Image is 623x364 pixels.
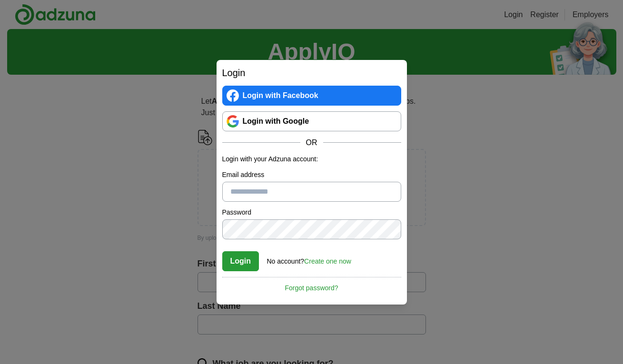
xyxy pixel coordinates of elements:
span: OR [300,137,323,148]
a: Create one now [304,257,351,265]
button: Login [222,251,259,271]
h2: Login [222,66,401,80]
label: Email address [222,170,401,180]
a: Login with Facebook [222,86,401,106]
p: Login with your Adzuna account: [222,154,401,164]
div: No account? [267,251,351,266]
a: Login with Google [222,111,401,131]
a: Forgot password? [222,277,401,293]
label: Password [222,207,401,217]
